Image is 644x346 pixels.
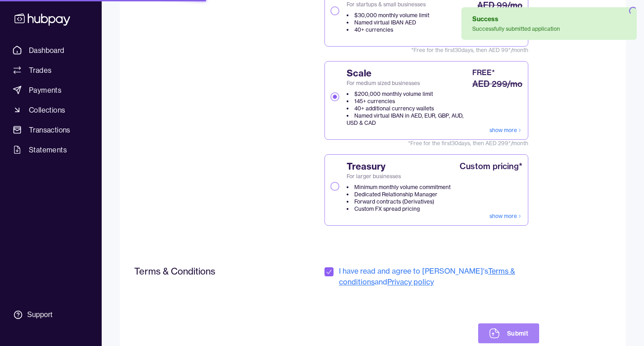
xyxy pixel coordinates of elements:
a: Dashboard [9,42,93,58]
span: Trades [29,65,52,76]
li: Custom FX spread pricing [347,205,451,213]
li: 40+ additional currency wallets [347,105,470,112]
span: Dashboard [29,45,65,56]
div: Support [27,310,52,320]
span: Transactions [29,124,71,135]
a: Support [9,305,93,324]
span: For medium sized businesses [347,80,470,87]
li: 145+ currencies [347,98,470,105]
a: Payments [9,82,93,98]
a: Privacy policy [387,277,434,286]
span: Payments [29,85,61,95]
div: Custom pricing* [460,160,522,173]
li: $30,000 monthly volume limit [347,12,429,19]
div: Successfully submitted application [472,25,560,33]
div: FREE* [472,67,495,78]
span: For larger businesses [347,173,451,180]
a: Trades [9,62,93,78]
li: 40+ currencies [347,26,429,33]
span: *Free for the first 30 days, then AED 99*/month [324,47,528,54]
a: Collections [9,102,93,118]
h2: Terms & Conditions [134,265,270,277]
span: *Free for the first 30 days, then AED 299*/month [324,140,528,147]
a: show more [489,213,522,220]
li: Minimum monthly volume commitment [347,184,451,191]
li: Forward contracts (Derivatives) [347,198,451,205]
span: Statements [29,144,67,155]
span: Treasury [347,160,451,173]
span: Scale [347,67,470,80]
li: Dedicated Relationship Manager [347,191,451,198]
a: Transactions [9,122,93,138]
span: I have read and agree to [PERSON_NAME]'s and [339,265,539,287]
div: AED 299/mo [472,78,522,90]
button: TreasuryFor larger businessesMinimum monthly volume commitmentDedicated Relationship ManagerForwa... [330,182,339,191]
div: Success [472,14,560,24]
li: Named virtual IBAN AED [347,19,429,26]
li: $200,000 monthly volume limit [347,90,470,98]
span: Collections [29,104,65,115]
button: Submit [478,323,539,343]
li: Named virtual IBAN in AED, EUR, GBP, AUD, USD & CAD [347,112,470,127]
a: show more [489,127,522,134]
span: For startups & small businesses [347,1,429,8]
button: StarterFor startups & small businesses$30,000 monthly volume limitNamed virtual IBAN AED40+ curre... [330,6,339,15]
a: Statements [9,142,93,158]
button: ScaleFor medium sized businesses$200,000 monthly volume limit145+ currencies40+ additional curren... [330,92,339,101]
